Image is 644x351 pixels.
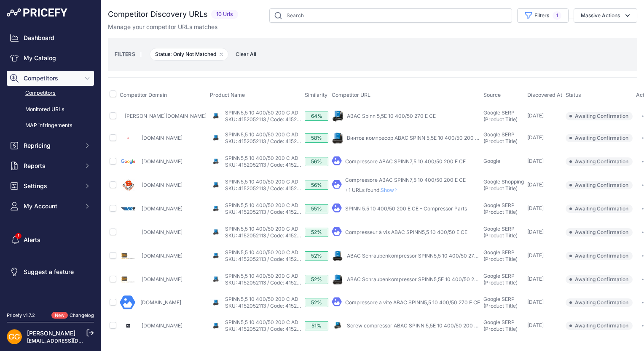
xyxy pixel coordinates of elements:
[345,229,467,235] a: Compresseur à vis ABAC SPINN5,5 10 400/50 E CE
[483,249,518,262] span: Google SERP (Product Title)
[7,178,94,194] button: Settings
[483,226,518,239] span: Google SERP (Product Title)
[483,92,501,98] span: Source
[345,205,467,212] a: SPINN 5.5 10 400/50 200 E CE – Compressor Parts
[305,251,328,261] div: 52%
[125,113,207,119] a: [PERSON_NAME][DOMAIN_NAME]
[574,8,637,23] button: Massive Actions
[135,52,147,57] small: |
[527,276,544,282] span: [DATE]
[566,275,633,284] span: Awaiting Confirmation
[332,92,370,98] span: Competitor URL
[305,298,328,307] div: 52%
[527,299,544,305] span: [DATE]
[24,74,79,82] span: Competitors
[7,199,94,214] button: My Account
[210,92,245,98] span: Product Name
[7,118,94,133] a: MAP infringements
[7,312,35,319] div: Pricefy v1.7.2
[566,157,633,166] span: Awaiting Confirmation
[225,296,298,302] a: SPINN5,5 10 400/50 200 C AD
[142,229,182,235] a: [DOMAIN_NAME]
[566,298,633,307] span: Awaiting Confirmation
[225,279,313,286] a: SKU: 4152052113 / Code: 4152052113
[24,202,79,210] span: My Account
[527,134,544,141] span: [DATE]
[381,187,401,193] span: Show
[108,8,208,20] h2: Competitor Discovery URLs
[142,182,182,188] a: [DOMAIN_NAME]
[225,303,313,309] a: SKU: 4152052113 / Code: 4152052113
[566,181,633,189] span: Awaiting Confirmation
[483,109,518,122] span: Google SERP (Product Title)
[527,252,544,258] span: [DATE]
[483,319,518,332] span: Google SERP (Product Title)
[305,133,328,143] div: 58%
[527,322,544,328] span: [DATE]
[347,276,493,282] a: ABAC Schraubenkompressor SPINN5,5E 10 400/50 200 E CE
[305,228,328,237] div: 52%
[7,138,94,153] button: Repricing
[70,312,94,318] a: Changelog
[527,181,544,188] span: [DATE]
[527,92,562,98] span: Discovered At
[225,155,298,161] a: SPINN5,5 10 400/50 200 C AD
[7,71,94,86] button: Competitors
[7,8,67,17] img: Pricefy Logo
[142,135,182,141] a: [DOMAIN_NAME]
[345,299,480,306] a: Compressore a vite ABAC SPINN5,5 10 400/50 270 E CE
[225,131,298,138] a: SPINN5,5 10 400/50 200 C AD
[345,177,466,183] a: Compressore ABAC SPINN7,5 10 400/50 200 E CE
[566,112,633,120] span: Awaiting Confirmation
[225,273,298,279] a: SPINN5,5 10 400/50 200 C AD
[483,296,518,309] span: Google SERP (Product Title)
[566,205,633,213] span: Awaiting Confirmation
[225,116,313,122] a: SKU: 4152052113 / Code: 4152052113
[140,299,181,306] a: [DOMAIN_NAME]
[225,162,313,168] a: SKU: 4152052113 / Code: 4152052113
[305,92,327,98] span: Similarity
[225,326,313,332] a: SKU: 4152052113 / Code: 4152052113
[225,319,298,325] a: SPINN5,5 10 400/50 200 C AD
[345,187,466,194] p: +1 URLs found.
[345,158,466,165] a: Compressore ABAC SPINN7,5 10 400/50 200 E CE
[7,264,94,279] a: Suggest a feature
[517,8,569,23] button: Filters1
[7,30,94,302] nav: Sidebar
[120,92,167,98] span: Competitor Domain
[269,8,512,23] input: Search
[7,232,94,247] a: Alerts
[566,322,633,330] span: Awaiting Confirmation
[7,30,94,45] a: Dashboard
[27,330,75,337] a: [PERSON_NAME]
[108,23,217,31] p: Manage your competitor URLs matches
[225,209,313,215] a: SKU: 4152052113 / Code: 4152052113
[566,134,633,142] span: Awaiting Confirmation
[305,321,328,330] div: 51%
[347,113,436,119] a: ABAC Spinn 5,5E 10 400/50 270 E CE
[225,185,313,191] a: SKU: 4152052113 / Code: 4152052113
[225,232,313,239] a: SKU: 4152052113 / Code: 4152052113
[7,158,94,173] button: Reports
[225,178,298,185] a: SPINN5,5 10 400/50 200 C AD
[347,322,513,329] a: Screw compressor ABAC SPINN 5,5E 10 400/50 200 C CE - MachТеc
[51,312,68,319] span: New
[142,322,182,329] a: [DOMAIN_NAME]
[527,229,544,235] span: [DATE]
[7,86,94,101] a: Competitors
[347,253,491,259] a: ABAC Schraubenkompressor SPINN5,5 10 400/50 270 C CE
[566,228,633,237] span: Awaiting Confirmation
[305,157,328,166] div: 56%
[231,50,260,58] span: Clear All
[150,48,228,61] span: Status: Only Not Matched
[566,92,581,98] span: Status
[27,338,115,344] a: [EMAIL_ADDRESS][DOMAIN_NAME]
[566,252,633,260] span: Awaiting Confirmation
[142,158,182,165] a: [DOMAIN_NAME]
[527,112,544,119] span: [DATE]
[211,10,238,19] span: 10 Urls
[24,182,79,190] span: Settings
[483,158,500,164] span: Google
[7,51,94,66] a: My Catalog
[225,202,298,208] a: SPINN5,5 10 400/50 200 C AD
